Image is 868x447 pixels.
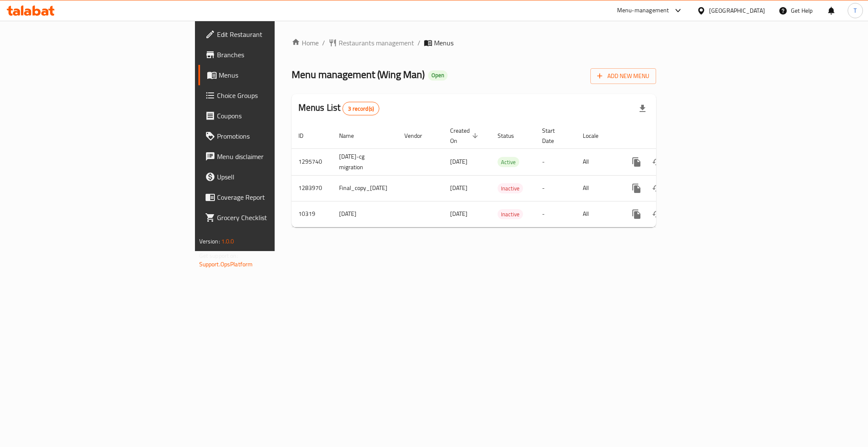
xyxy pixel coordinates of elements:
span: Promotions [217,131,333,141]
button: Change Status [647,178,667,198]
span: [DATE] [450,182,467,193]
span: Upsell [217,172,333,182]
div: [GEOGRAPHIC_DATA] [709,6,765,15]
a: Menu disclaimer [198,146,340,167]
a: Coverage Report [198,187,340,207]
button: more [626,204,647,224]
a: Choice Groups [198,85,340,106]
div: Open [428,70,448,81]
td: [DATE]-cg migration [332,148,398,175]
span: Vendor [404,131,433,141]
span: Get support on: [199,250,238,261]
span: ID [298,131,314,141]
td: All [576,148,620,175]
span: Inactive [498,184,523,193]
span: Name [339,131,365,141]
a: Promotions [198,126,340,146]
span: Status [498,131,525,141]
span: Inactive [498,210,523,219]
a: Grocery Checklist [198,207,340,228]
div: Menu-management [617,6,669,16]
span: Active [498,157,519,167]
span: Coupons [217,111,333,121]
li: / [417,38,420,48]
td: Final_copy_[DATE] [332,175,398,201]
span: 1.0.0 [221,236,234,247]
nav: breadcrumb [292,38,657,48]
span: Created On [450,126,481,146]
span: Open [428,72,448,79]
span: Menu management ( Wing Man ) [292,65,425,84]
span: Menu disclaimer [217,151,333,162]
a: Branches [198,45,340,65]
span: 3 record(s) [343,105,379,113]
button: Add New Menu [590,68,656,84]
h2: Menus List [298,101,379,115]
td: [DATE] [332,201,398,227]
td: - [535,175,576,201]
span: Coverage Report [217,192,333,202]
button: more [626,178,647,198]
span: Start Date [542,126,566,146]
div: Export file [632,98,653,119]
span: Grocery Checklist [217,212,333,223]
div: Total records count [342,102,379,115]
td: All [576,175,620,201]
span: Menus [434,38,453,48]
span: Edit Restaurant [217,29,333,39]
a: Edit Restaurant [198,24,340,45]
a: Support.OpsPlatform [199,259,253,270]
span: [DATE] [450,208,467,219]
span: [DATE] [450,156,467,167]
table: enhanced table [292,123,715,227]
a: Upsell [198,167,340,187]
span: Menus [219,70,333,80]
span: Choice Groups [217,90,333,101]
a: Coupons [198,106,340,126]
button: more [626,152,647,172]
span: T [854,6,857,15]
span: Branches [217,50,333,60]
td: - [535,148,576,175]
span: Add New Menu [597,71,649,81]
span: Version: [199,236,220,247]
td: - [535,201,576,227]
span: Restaurants management [339,38,414,48]
div: Active [498,157,519,167]
a: Menus [198,65,340,85]
a: Restaurants management [328,38,414,48]
button: Change Status [647,204,667,224]
td: All [576,201,620,227]
button: Change Status [647,152,667,172]
span: Locale [583,131,609,141]
th: Actions [620,123,715,149]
